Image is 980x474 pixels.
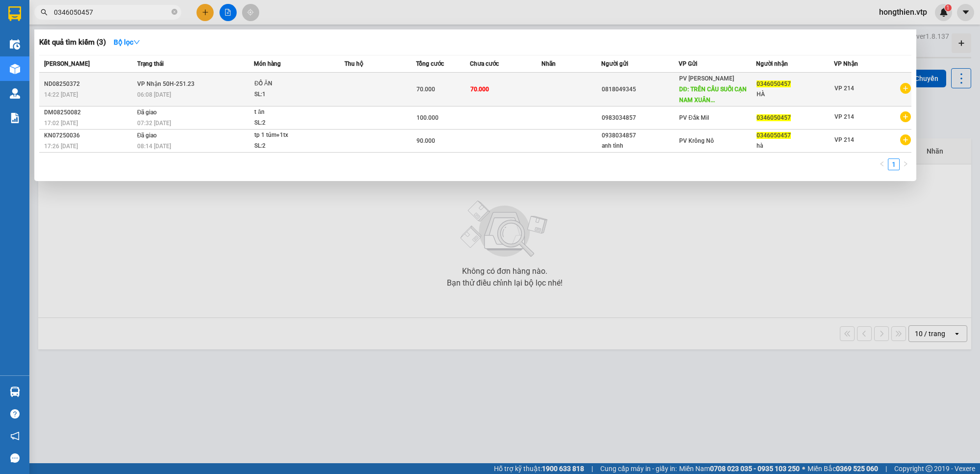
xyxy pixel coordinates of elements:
[254,89,328,100] div: SL: 1
[254,130,328,141] div: tp 1 túm+1tx
[10,113,20,123] img: solution-icon
[756,60,788,67] span: Người nhận
[879,161,885,167] span: left
[10,453,20,463] span: message
[834,85,854,92] span: VP 214
[44,79,134,89] div: ND08250372
[757,132,791,139] span: 0346050457
[888,158,900,170] li: 1
[254,141,328,152] div: SL: 2
[44,107,134,118] div: DM08250082
[137,120,171,127] span: 07:32 [DATE]
[602,131,678,141] div: 0938034857
[254,107,328,118] div: t ăn
[44,120,78,127] span: 17:02 [DATE]
[44,60,90,67] span: [PERSON_NAME]
[602,141,678,151] div: anh tình
[254,60,281,67] span: Món hàng
[679,114,709,121] span: PV Đắk Mil
[41,9,48,16] span: search
[900,134,911,145] span: plus-circle
[900,158,911,170] li: Next Page
[834,113,854,120] span: VP 214
[757,141,833,151] div: hà
[39,37,106,48] h3: Kết quả tìm kiếm ( 3 )
[601,60,628,67] span: Người gửi
[679,86,747,104] span: DĐ: TRÊN CẦU SUỐI CẠN NAM XUÂN...
[679,137,714,144] span: PV Krông Nô
[137,109,157,116] span: Đã giao
[8,6,21,21] img: logo-vxr
[137,60,164,67] span: Trạng thái
[10,431,20,441] span: notification
[679,60,697,67] span: VP Gửi
[10,88,20,99] img: warehouse-icon
[541,60,556,67] span: Nhãn
[133,39,140,46] span: down
[137,91,171,98] span: 06:08 [DATE]
[171,8,177,17] span: close-circle
[834,136,854,143] span: VP 214
[137,143,171,150] span: 08:14 [DATE]
[900,158,911,170] button: right
[10,64,20,74] img: warehouse-icon
[54,7,170,18] input: Tìm tên, số ĐT hoặc mã đơn
[171,9,177,15] span: close-circle
[757,114,791,121] span: 0346050457
[834,60,858,67] span: VP Nhận
[44,143,78,150] span: 17:26 [DATE]
[416,137,435,144] span: 90.000
[10,409,20,419] span: question-circle
[602,113,678,123] div: 0983034857
[416,60,444,67] span: Tổng cước
[137,132,157,139] span: Đã giao
[876,158,888,170] button: left
[44,131,134,141] div: KN07250036
[679,75,734,82] span: PV [PERSON_NAME]
[254,118,328,129] div: SL: 2
[416,114,439,121] span: 100.000
[757,80,791,87] span: 0346050457
[757,89,833,100] div: HÀ
[470,60,499,67] span: Chưa cước
[888,159,899,170] a: 1
[106,34,148,50] button: Bộ lọcdown
[10,387,20,397] img: warehouse-icon
[602,84,678,95] div: 0818049345
[344,60,363,67] span: Thu hộ
[416,86,435,93] span: 70.000
[44,91,78,98] span: 14:22 [DATE]
[903,161,908,167] span: right
[254,79,328,89] div: ĐỒ ĂN
[137,80,195,87] span: VP Nhận 50H-251.23
[114,38,140,46] strong: Bộ lọc
[470,86,489,93] span: 70.000
[10,39,20,50] img: warehouse-icon
[900,83,911,94] span: plus-circle
[876,158,888,170] li: Previous Page
[900,111,911,122] span: plus-circle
